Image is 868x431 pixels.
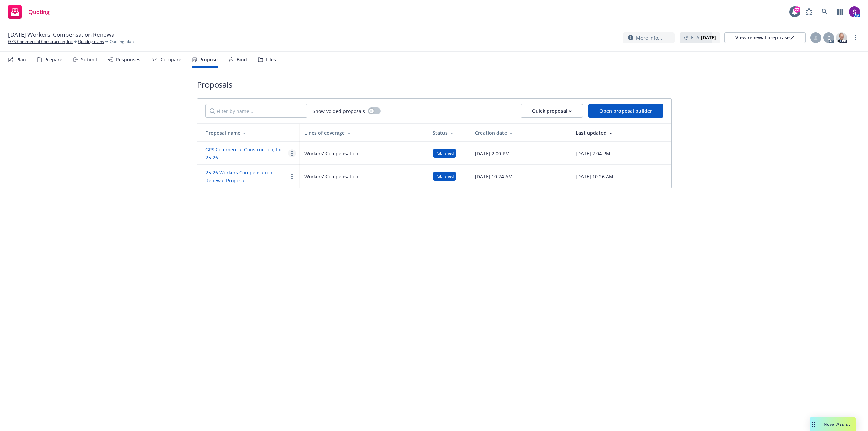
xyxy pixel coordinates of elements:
a: GPS Commercial Construction, Inc [8,39,73,45]
span: [DATE] Workers' Compensation Renewal [8,31,116,39]
span: C [827,34,830,41]
div: Submit [81,57,97,62]
span: Nova Assist [824,421,850,427]
div: Files [266,57,276,62]
img: photo [849,6,860,17]
div: Drag to move [810,417,818,431]
div: Prepare [44,57,62,62]
a: Switch app [833,5,847,19]
button: More info... [623,32,675,43]
div: 22 [794,6,800,13]
span: Quoting plan [110,39,134,45]
span: Workers' Compensation [304,173,358,180]
span: ETA : [691,34,716,41]
span: Show voided proposals [313,107,365,115]
span: Quoting [28,9,50,15]
div: Last updated [576,129,666,136]
span: Workers' Compensation [304,150,358,157]
span: [DATE] 2:00 PM [475,150,510,157]
div: Bind [237,57,247,62]
img: photo [836,32,847,43]
div: Proposal name [205,129,294,136]
span: More info... [636,34,662,41]
span: [DATE] 10:24 AM [475,173,513,180]
button: Quick proposal [521,104,583,118]
div: Plan [16,57,26,62]
h1: Proposals [197,79,672,90]
strong: [DATE] [701,34,716,41]
span: Published [435,173,454,179]
button: Nova Assist [810,417,856,431]
a: more [288,149,296,157]
button: Open proposal builder [588,104,663,118]
div: Lines of coverage [304,129,422,136]
a: View renewal prep case [724,32,806,43]
input: Filter by name... [205,104,307,118]
a: Search [818,5,831,19]
div: Creation date [475,129,565,136]
span: Open proposal builder [599,107,652,114]
div: Compare [161,57,181,62]
div: Quick proposal [532,104,572,117]
a: 25-26 Workers Compensation Renewal Proposal [205,169,272,184]
span: [DATE] 2:04 PM [576,150,610,157]
a: more [852,34,860,42]
div: View renewal prep case [735,33,794,43]
span: [DATE] 10:26 AM [576,173,613,180]
a: Report a Bug [802,5,816,19]
div: Status [433,129,464,136]
a: GPS Commercial Construction, Inc 25-26 [205,146,283,161]
a: more [288,172,296,180]
a: Quoting plans [78,39,104,45]
span: Published [435,150,454,156]
div: Propose [199,57,218,62]
div: Responses [116,57,140,62]
a: Quoting [5,2,52,21]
